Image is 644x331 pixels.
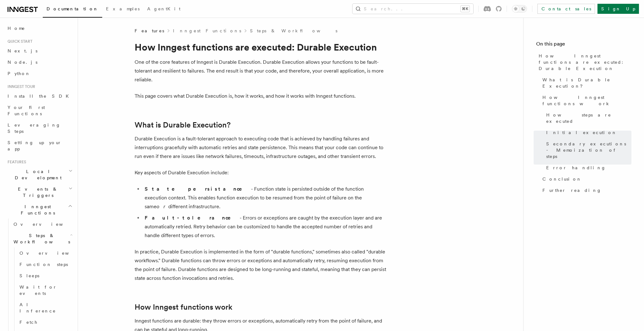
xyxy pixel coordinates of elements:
[135,134,386,161] p: Durable Execution is a fault-tolerant approach to executing code that is achieved by handling fai...
[43,2,102,18] a: Documentation
[19,251,84,256] span: Overview
[5,168,69,181] span: Local Development
[19,320,38,325] span: Fetch
[5,201,74,219] button: Inngest Functions
[17,247,74,259] a: Overview
[5,166,74,183] button: Local Development
[539,53,631,72] span: How Inngest functions are executed: Durable Execution
[540,173,631,185] a: Conclusion
[11,219,74,230] a: Overview
[537,4,595,14] a: Contact sales
[17,317,74,328] a: Fetch
[5,137,74,155] a: Setting up your app
[542,176,582,182] span: Conclusion
[135,58,386,84] p: One of the core features of Inngest is Durable Execution. Durable Execution allows your functions...
[512,5,527,13] button: Toggle dark mode
[540,92,631,109] a: How Inngest functions work
[5,186,69,198] span: Events & Triggers
[8,105,45,116] span: Your first Functions
[157,203,168,209] em: or
[542,77,631,89] span: What is Durable Execution?
[8,48,37,53] span: Next.js
[19,273,39,278] span: Sleeps
[546,112,631,124] span: How steps are executed
[17,259,74,270] a: Function steps
[145,186,251,192] strong: State persistance
[544,127,631,138] a: Initial execution
[143,185,386,211] li: - Function state is persisted outside of the function execution context. This enables function ex...
[542,94,631,107] span: How Inngest functions work
[544,109,631,127] a: How steps are executed
[135,247,386,283] p: In practice, Durable Execution is implemented in the form of "durable functions," sometimes also ...
[135,92,386,100] p: This page covers what Durable Execution is, how it works, and how it works with Inngest functions.
[5,23,74,34] a: Home
[5,102,74,119] a: Your first Functions
[536,50,631,74] a: How Inngest functions are executed: Durable Execution
[135,121,230,129] a: What is Durable Execution?
[546,141,631,160] span: Secondary executions - Memoization of steps
[14,222,78,227] span: Overview
[461,6,469,12] kbd: ⌘K
[8,71,31,76] span: Python
[135,303,232,312] a: How Inngest functions work
[597,4,639,14] a: Sign Up
[19,302,56,313] span: AI Inference
[353,4,473,14] button: Search...⌘K
[145,215,240,221] strong: Fault-tolerance
[536,40,631,50] h4: On this page
[8,140,62,151] span: Setting up your app
[5,57,74,68] a: Node.js
[540,185,631,196] a: Further reading
[102,2,143,17] a: Examples
[5,84,35,89] span: Inngest tour
[546,129,617,136] span: Initial execution
[544,138,631,162] a: Secondary executions - Memoization of steps
[5,90,74,102] a: Install the SDK
[143,214,386,240] li: - Errors or exceptions are caught by the execution layer and are automatically retried. Retry beh...
[544,162,631,173] a: Error handling
[5,119,74,137] a: Leveraging Steps
[19,262,68,267] span: Function steps
[8,94,73,99] span: Install the SDK
[135,168,386,177] p: Key aspects of Durable Execution include:
[5,160,26,165] span: Features
[17,299,74,317] a: AI Inference
[8,122,61,134] span: Leveraging Steps
[47,6,98,11] span: Documentation
[11,232,70,245] span: Steps & Workflows
[11,230,74,247] button: Steps & Workflows
[5,45,74,57] a: Next.js
[250,28,337,34] a: Steps & Workflows
[5,68,74,79] a: Python
[5,203,68,216] span: Inngest Functions
[17,281,74,299] a: Wait for events
[173,28,241,34] a: Inngest Functions
[8,60,37,65] span: Node.js
[19,285,57,296] span: Wait for events
[17,270,74,281] a: Sleeps
[143,2,184,17] a: AgentKit
[135,28,164,34] span: Features
[540,74,631,92] a: What is Durable Execution?
[542,187,602,193] span: Further reading
[106,6,140,11] span: Examples
[135,41,386,53] h1: How Inngest functions are executed: Durable Execution
[5,183,74,201] button: Events & Triggers
[546,165,606,171] span: Error handling
[8,25,25,31] span: Home
[5,39,32,44] span: Quick start
[147,6,180,11] span: AgentKit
